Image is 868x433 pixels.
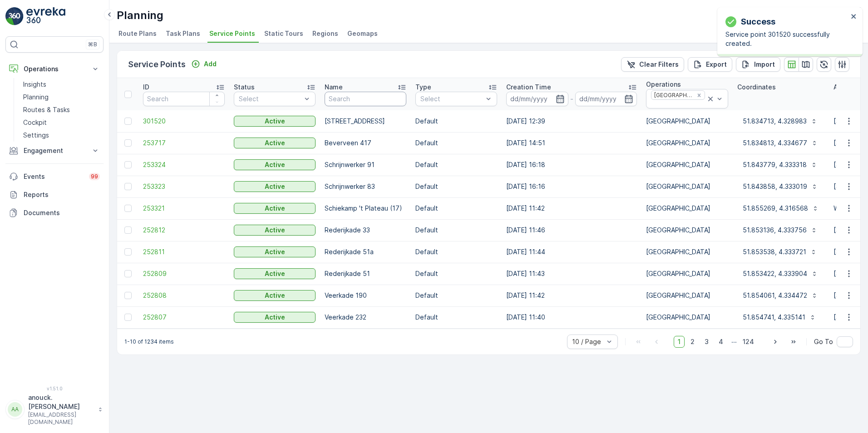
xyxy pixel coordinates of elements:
p: [EMAIL_ADDRESS][DOMAIN_NAME] [28,411,94,426]
button: Active [234,312,316,323]
p: 51.834813, 4.334677 [743,138,807,148]
p: 51.853422, 4.333904 [743,269,807,278]
td: [DATE] 11:42 [502,197,641,219]
a: 253321 [143,204,225,213]
a: 301520 [143,117,225,126]
div: Toggle Row Selected [124,314,132,321]
span: 4 [715,336,727,348]
p: 51.853136, 4.333756 [743,226,807,235]
button: Active [234,181,316,192]
p: Active [265,204,285,213]
input: Search [325,92,406,106]
button: Engagement [5,142,104,160]
p: Active [265,160,285,169]
p: [GEOGRAPHIC_DATA] [646,117,728,126]
p: Default [415,204,497,213]
p: Default [415,247,497,256]
span: Route Plans [118,29,157,38]
span: 124 [739,336,758,348]
p: Active [265,247,285,256]
span: Go To [814,337,833,346]
p: [GEOGRAPHIC_DATA] [646,247,728,256]
p: Active [265,182,285,191]
p: ID [143,83,149,92]
span: 1 [674,336,685,348]
p: - [570,93,573,104]
div: Toggle Row Selected [124,270,132,277]
button: 51.855269, 4.316568 [737,201,824,216]
p: ⌘B [88,41,97,48]
p: Default [415,138,497,148]
p: Default [415,182,497,191]
p: Documents [24,208,100,217]
td: [DATE] 11:44 [502,241,641,263]
p: Import [754,60,775,69]
td: [DATE] 14:51 [502,132,641,154]
button: 51.853136, 4.333756 [737,223,823,237]
span: Service Points [209,29,255,38]
p: [GEOGRAPHIC_DATA] [646,204,728,213]
td: [DATE] 11:46 [502,219,641,241]
a: 252808 [143,291,225,300]
p: Rederijkade 51a [325,247,406,256]
p: Settings [23,131,49,140]
p: [GEOGRAPHIC_DATA] [646,226,728,235]
span: 252812 [143,226,225,235]
p: Operations [646,80,681,89]
p: Rederijkade 33 [325,226,406,235]
p: Schiekamp 't Plateau (17) [325,204,406,213]
p: Success [741,15,775,28]
td: [DATE] 12:39 [502,110,641,132]
div: AA [8,402,22,417]
p: 51.854741, 4.335141 [743,313,805,322]
button: 51.834713, 4.328983 [737,114,823,128]
input: Search [143,92,225,106]
p: Active [265,291,285,300]
p: ... [731,336,737,348]
p: Events [24,172,84,181]
span: Geomaps [347,29,378,38]
span: 253323 [143,182,225,191]
input: dd/mm/yyyy [575,92,637,106]
a: Routes & Tasks [20,103,104,116]
div: Remove Prullenbakken [694,92,704,99]
p: Status [234,83,255,92]
button: Active [234,246,316,257]
p: Type [415,83,431,92]
p: 51.843858, 4.333019 [743,182,807,191]
p: Default [415,269,497,278]
p: Clear Filters [639,60,679,69]
p: Veerkade 190 [325,291,406,300]
p: [STREET_ADDRESS] [325,117,406,126]
button: Active [234,116,316,127]
div: Toggle Row Selected [124,205,132,212]
a: Settings [20,129,104,142]
p: Veerkade 232 [325,313,406,322]
p: Planning [117,8,163,23]
p: [GEOGRAPHIC_DATA] [646,160,728,169]
span: Task Plans [166,29,200,38]
button: 51.854741, 4.335141 [737,310,822,325]
button: Add [187,59,220,69]
p: Active [265,269,285,278]
p: [GEOGRAPHIC_DATA] [646,138,728,148]
a: 252809 [143,269,225,278]
p: Beverveen 417 [325,138,406,148]
p: Cockpit [23,118,47,127]
img: logo [5,7,24,25]
button: 51.854061, 4.334472 [737,288,824,303]
button: Active [234,159,316,170]
p: Default [415,117,497,126]
a: Cockpit [20,116,104,129]
p: 51.834713, 4.328983 [743,117,807,126]
p: 51.854061, 4.334472 [743,291,807,300]
p: Coordinates [737,83,776,92]
p: 51.843779, 4.333318 [743,160,807,169]
p: Active [265,313,285,322]
span: 253717 [143,138,225,148]
p: Address [833,83,860,92]
p: [GEOGRAPHIC_DATA] [646,269,728,278]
